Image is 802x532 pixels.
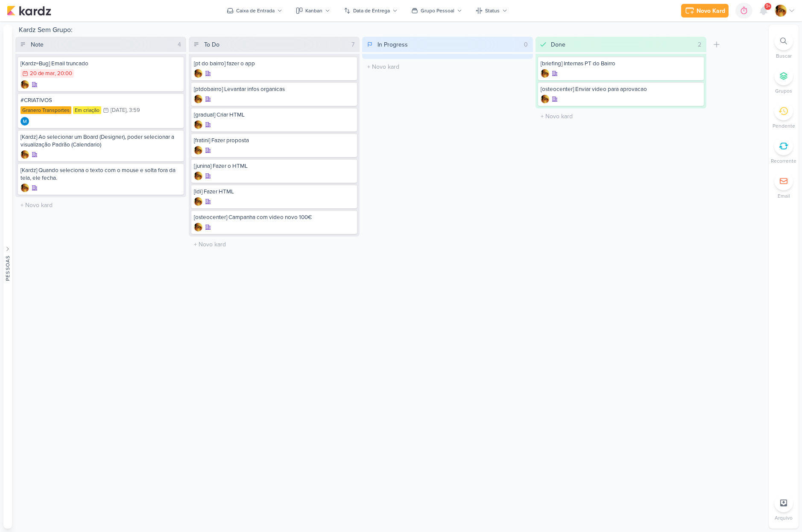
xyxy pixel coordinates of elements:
[20,150,29,159] img: Leandro Guedes
[17,199,184,211] input: + Novo kard
[694,40,705,49] div: 2
[769,32,799,60] li: Ctrl + F
[190,238,358,251] input: + Novo kard
[194,223,202,231] img: Leandro Guedes
[20,117,29,126] img: MARIANA MIRANDA
[771,157,796,165] p: Recorrente
[541,95,549,103] div: Criador(a): Leandro Guedes
[778,192,790,200] p: Email
[111,108,126,113] div: [DATE]
[776,52,792,60] p: Buscar
[194,60,354,67] div: [pt do bairro] fazer o app
[775,87,792,95] p: Grupos
[3,25,12,529] button: Pessoas
[20,80,29,89] div: Criador(a): Leandro Guedes
[7,6,51,16] img: kardz.app
[4,255,12,281] div: Pessoas
[20,60,181,67] div: [Kardz=Bug] Email truncado
[194,85,354,93] div: [ptdobairro] Levantar infos organicas
[194,223,202,231] div: Criador(a): Leandro Guedes
[126,108,140,113] div: , 3:59
[681,4,729,18] button: Novo Kard
[194,146,202,155] img: Leandro Guedes
[541,69,549,78] img: Leandro Guedes
[20,167,181,182] div: [Kardz] Quando seleciona o texto com o mouse e solta fora da tela, ele fecha.
[73,106,101,114] div: Em criação
[541,60,701,67] div: [briefing] Internas PT do Bairro
[194,197,202,206] div: Criador(a): Leandro Guedes
[537,110,705,123] input: + Novo kard
[194,188,354,196] div: [ldi] Fazer HTML
[20,106,71,114] div: Granero Transportes
[194,69,202,78] img: Leandro Guedes
[20,184,29,192] img: Leandro Guedes
[541,85,701,93] div: [osteocenter] Enviar video para aprovacao
[194,213,354,221] div: [osteocenter] Campanha com video novo 100€
[20,150,29,159] div: Criador(a): Leandro Guedes
[521,40,531,49] div: 0
[364,61,531,73] input: + Novo kard
[766,3,770,10] span: 9+
[15,25,765,37] div: Kardz Sem Grupo:
[20,96,181,104] div: #CRIATIVOS
[194,172,202,180] div: Criador(a): Leandro Guedes
[773,122,795,130] p: Pendente
[194,120,202,129] img: Leandro Guedes
[194,111,354,119] div: [gradual] Criar HTML
[194,162,354,170] div: [junina] Fazer o HTML
[697,6,725,15] div: Novo Kard
[20,133,181,149] div: [Kardz] Ao selecionar um Board (Designer), poder selecionar a visualização Padrão (Calendario)
[194,137,354,144] div: [fratini] Fazer proposta
[194,95,202,103] img: Leandro Guedes
[348,40,358,49] div: 7
[20,117,29,126] div: Criador(a): MARIANA MIRANDA
[55,71,72,76] div: , 20:00
[30,71,55,76] div: 20 de mar
[194,197,202,206] img: Leandro Guedes
[174,40,184,49] div: 4
[541,69,549,78] div: Criador(a): Leandro Guedes
[541,95,549,103] img: Leandro Guedes
[20,80,29,89] img: Leandro Guedes
[194,146,202,155] div: Criador(a): Leandro Guedes
[194,95,202,103] div: Criador(a): Leandro Guedes
[775,514,793,522] p: Arquivo
[194,172,202,180] img: Leandro Guedes
[20,184,29,192] div: Criador(a): Leandro Guedes
[194,120,202,129] div: Criador(a): Leandro Guedes
[194,69,202,78] div: Criador(a): Leandro Guedes
[775,5,787,17] img: Leandro Guedes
